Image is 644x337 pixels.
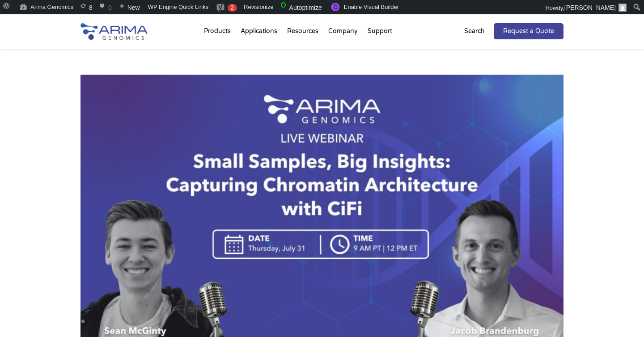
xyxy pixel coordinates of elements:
img: Arima-Genomics-logo [80,23,148,40]
p: Search [464,25,485,37]
span: [PERSON_NAME] [564,4,616,11]
a: Request a Quote [494,23,563,39]
span: 2 [230,4,234,11]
